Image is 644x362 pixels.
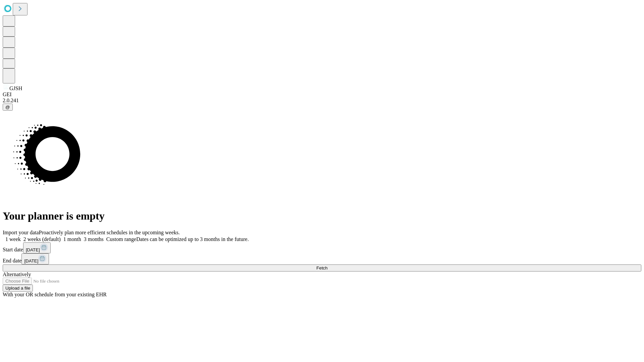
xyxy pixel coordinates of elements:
span: 1 week [5,236,21,242]
span: GJSH [9,85,22,91]
span: [DATE] [24,258,38,263]
button: Fetch [3,264,641,271]
span: 3 months [84,236,104,242]
span: Alternatively [3,271,31,277]
span: Fetch [316,265,327,270]
span: Import your data [3,230,39,235]
button: @ [3,104,13,111]
h1: Your planner is empty [3,210,641,222]
div: End date [3,253,641,264]
span: 2 weeks (default) [23,236,61,242]
span: [DATE] [26,247,40,252]
span: 1 month [63,236,81,242]
button: [DATE] [23,242,51,253]
span: @ [5,105,10,110]
div: Start date [3,242,641,253]
div: GEI [3,92,641,98]
span: Custom range [106,236,136,242]
span: Proactively plan more efficient schedules in the upcoming weeks. [39,230,180,235]
button: [DATE] [21,253,49,264]
span: Dates can be optimized up to 3 months in the future. [136,236,249,242]
button: Upload a file [3,285,33,292]
div: 2.0.241 [3,98,641,104]
span: With your OR schedule from your existing EHR [3,292,107,297]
